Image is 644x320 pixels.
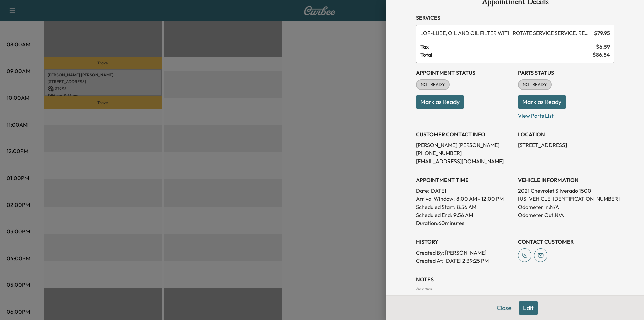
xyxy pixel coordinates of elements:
[416,95,464,109] button: Mark as Ready
[518,141,614,149] p: [STREET_ADDRESS]
[416,14,614,22] h3: Services
[420,29,591,37] span: LUBE, OIL AND OIL FILTER WITH ROTATE SERVICE SERVICE. RESET OIL LIFE MONITOR. HAZARDOUS WASTE FEE...
[416,257,513,265] p: Created At : [DATE] 2:39:25 PM
[416,68,513,77] h3: Appointment Status
[492,301,516,315] button: Close
[594,29,610,37] span: $ 79.95
[416,248,513,257] p: Created By : [PERSON_NAME]
[518,238,614,246] h3: CONTACT CUSTOMER
[416,195,513,203] p: Arrival Window:
[518,176,614,184] h3: VEHICLE INFORMATION
[416,141,513,149] p: [PERSON_NAME] [PERSON_NAME]
[456,195,504,203] span: 8:00 AM - 12:00 PM
[416,219,513,227] p: Duration: 60 minutes
[416,176,513,184] h3: APPOINTMENT TIME
[416,149,513,157] p: [PHONE_NUMBER]
[518,203,614,211] p: Odometer In: N/A
[457,203,476,211] p: 8:56 AM
[518,95,566,109] button: Mark as Ready
[519,81,551,88] span: NOT READY
[518,68,614,77] h3: Parts Status
[518,130,614,138] h3: LOCATION
[420,43,596,51] span: Tax
[518,109,614,120] p: View Parts List
[420,51,593,59] span: Total
[519,301,538,315] button: Edit
[416,211,452,219] p: Scheduled End:
[417,81,449,88] span: NOT READY
[518,195,614,203] p: [US_VEHICLE_IDENTIFICATION_NUMBER]
[416,275,614,283] h3: NOTES
[593,51,610,59] span: $ 86.54
[453,211,473,219] p: 9:56 AM
[416,286,614,291] div: No notes
[518,211,614,219] p: Odometer Out: N/A
[416,187,513,195] p: Date: [DATE]
[416,238,513,246] h3: History
[416,130,513,138] h3: CUSTOMER CONTACT INFO
[416,157,513,165] p: [EMAIL_ADDRESS][DOMAIN_NAME]
[596,43,610,51] span: $ 6.59
[416,203,455,211] p: Scheduled Start:
[518,187,614,195] p: 2021 Chevrolet Silverado 1500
